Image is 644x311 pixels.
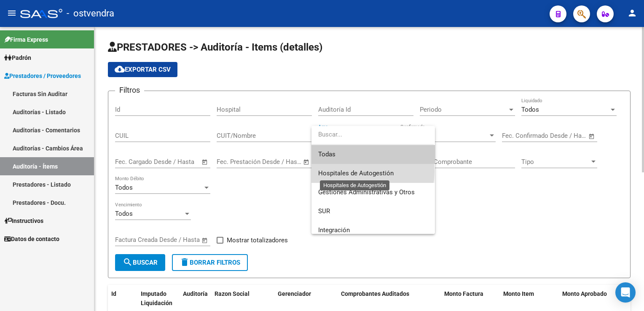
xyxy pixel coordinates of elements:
span: Gestiones Administrativas y Otros [318,188,415,196]
span: SUR [318,207,330,215]
span: Todas [318,145,428,164]
span: Integración [318,226,350,234]
input: dropdown search [311,125,434,144]
div: Open Intercom Messenger [615,282,636,303]
span: Hospitales de Autogestión [318,169,394,177]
